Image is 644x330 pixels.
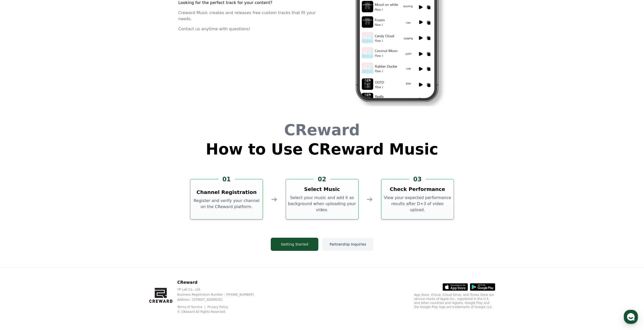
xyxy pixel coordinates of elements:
p: Address : [STREET_ADDRESS] [177,298,262,302]
p: CReward [177,279,262,285]
button: Getting Started [271,238,318,251]
p: © CReward All Rights Reserved. [177,310,262,314]
div: 01 [218,175,235,183]
p: Business Registration Number : [PHONE_NUMBER] [177,293,262,297]
span: Contact us anytime with questions! [178,27,250,31]
p: App Store, iCloud, iCloud Drive, and iTunes Store are service marks of Apple Inc., registered in ... [414,293,495,309]
span: Messages [42,168,57,172]
div: 02 [314,175,330,183]
a: Privacy Policy [207,305,228,309]
button: Partnership Inquiries [322,238,373,251]
p: YP Lab Co., Ltd. [177,288,262,292]
h1: How to Use CReward Music [206,142,438,157]
h1: CReward [206,122,438,138]
a: Messages [33,160,65,173]
h3: Check Performance [390,186,445,193]
p: Select your music and add it as background when uploading your video. [288,195,356,213]
div: 03 [409,175,426,183]
p: Register and verify your channel on the CReward platform. [192,198,261,210]
h3: Select Music [304,186,340,193]
a: Settings [65,160,97,173]
p: View your expected performance results after D+3 of video upload. [383,195,452,213]
div: ➔ [367,195,373,204]
a: Home [2,160,33,173]
h3: Channel Registration [197,189,257,196]
span: Home [13,168,22,172]
span: Creward Music creates and releases free custom tracks that fit your needs. [178,10,316,21]
a: Terms of Service [177,305,206,309]
span: Settings [75,168,87,172]
div: ➔ [271,195,277,204]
